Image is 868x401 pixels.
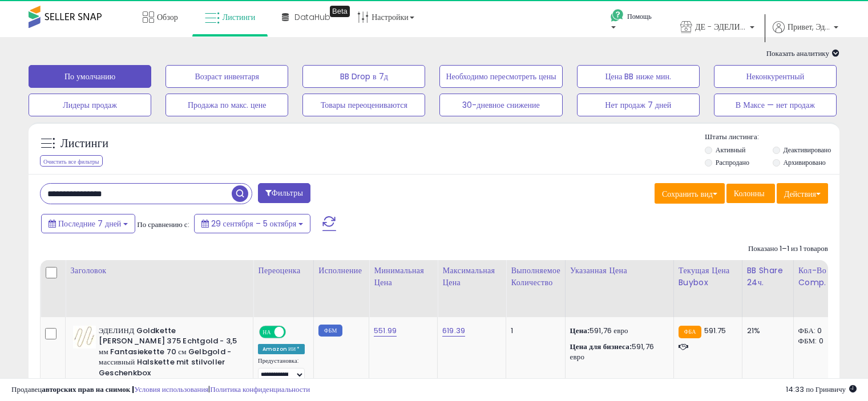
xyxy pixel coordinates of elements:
font: Нет продаж 7 дней [605,99,671,111]
font: Распродано [716,157,749,167]
font: Указанная цена [570,265,627,276]
font: Штаты листинга: [705,131,759,142]
font: ФБМ [324,326,337,335]
font: ФБМ: 0 [798,335,823,346]
font: Лидеры продаж [63,99,117,111]
button: 30-дневное снижение [439,94,562,116]
font: В Максе — нет продаж [736,99,815,111]
span: 2025-10-13 17:14 GMT [786,384,857,395]
font: Исполнение [318,265,362,276]
button: Сохранить вид [655,183,725,204]
font: Неконкурентный [746,71,804,82]
font: авторских прав на снимок | [42,384,134,395]
font: Архивировано [783,157,825,167]
font: Настройки [372,11,409,23]
button: Лидеры продаж [29,94,151,116]
button: В Максе — нет продаж [714,94,837,116]
font: Amazon ИИ * [263,346,300,353]
font: Цена BB ниже мин. [605,71,671,82]
font: 591,76 евро [570,341,654,362]
font: Помощь [627,11,652,21]
a: Условия использования [134,384,208,395]
font: Выполняемое количество [511,265,560,288]
font: Привет, Эделинд [788,21,845,33]
font: | [208,384,210,395]
font: Предустановка: [258,357,298,365]
font: Листинги [60,135,108,151]
font: 1 [511,325,513,336]
font: BB Share 24ч. [747,265,783,288]
font: 591.75 [704,325,726,336]
button: Товары переоцениваются [302,94,425,116]
font: НА [263,328,271,336]
font: Возраст инвентаря [195,71,259,82]
font: Кол-во Comp. [798,265,826,288]
font: Колонны [734,188,765,199]
font: Деактивировано [783,145,831,155]
font: 30-дневное снижение [462,99,539,111]
button: Фильтры [258,183,311,203]
font: Показано 1–1 из 1 товаров [748,243,828,254]
font: Показать аналитику [766,48,829,59]
font: Очистить все фильтры [43,157,99,165]
font: Необходимо пересмотреть цены [446,71,556,82]
font: 21% [747,325,760,336]
font: Переоценка [258,265,300,276]
font: BB Drop в 7д [340,71,388,82]
font: 29 сентября – 5 октября [211,218,297,229]
font: 14:33 по Гринвичу [786,384,846,395]
a: 551.99 [374,325,397,337]
button: Последние 7 дней [41,214,135,233]
button: Действия [777,183,828,204]
button: Колонны [726,184,775,203]
font: Последние 7 дней [58,218,121,229]
button: Цена BB ниже мин. [577,65,700,88]
div: Tooltip anchor [330,6,350,17]
font: Минимальная цена [374,265,424,288]
font: Активный [716,145,746,155]
font: 591,76 евро [590,325,628,336]
font: Продавец [11,384,42,395]
font: Текущая цена Buybox [679,265,730,288]
font: ФБА: 0 [798,325,822,336]
a: 619.39 [442,325,465,337]
a: ДЕ - ЭДЕЛИНД [672,10,763,47]
button: Продажа по макс. цене [165,94,288,116]
font: Продажа по макс. цене [188,99,266,111]
a: Политика конфиденциальности [210,384,310,395]
font: Товары переоцениваются [321,99,407,111]
font: Цена: [570,325,590,336]
font: DataHub [294,11,330,23]
font: По сравнению с: [137,219,189,230]
button: BB Drop в 7д [302,65,425,88]
font: Действия [784,188,816,200]
button: Нет продаж 7 дней [577,94,700,116]
i: Получить помощь [610,9,624,23]
font: ФБА [684,327,696,336]
button: По умолчанию [29,65,151,88]
font: Цена для бизнеса: [570,341,632,352]
font: Фильтры [272,187,303,199]
font: Заголовок [70,265,106,276]
font: Обзор [157,11,178,23]
button: Неконкурентный [714,65,837,88]
font: Сохранить вид [662,188,713,200]
img: 41KzDUn7J1L._SL40_.jpg [73,326,96,349]
a: Привет, Эделинд [773,21,838,47]
button: Возраст инвентаря [165,65,288,88]
font: ЭДЕЛИНД Goldkette [PERSON_NAME] 375 Echtgold - 3,5 мм Fantasiekette 70 см Gelbgold - массивный Ha... [99,325,237,378]
font: ДЕ - ЭДЕЛИНД [695,21,751,33]
font: По умолчанию [64,71,115,82]
font: Листинги [223,11,256,23]
font: Максимальная цена [442,265,495,288]
button: Необходимо пересмотреть цены [439,65,562,88]
button: 29 сентября – 5 октября [194,214,311,233]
